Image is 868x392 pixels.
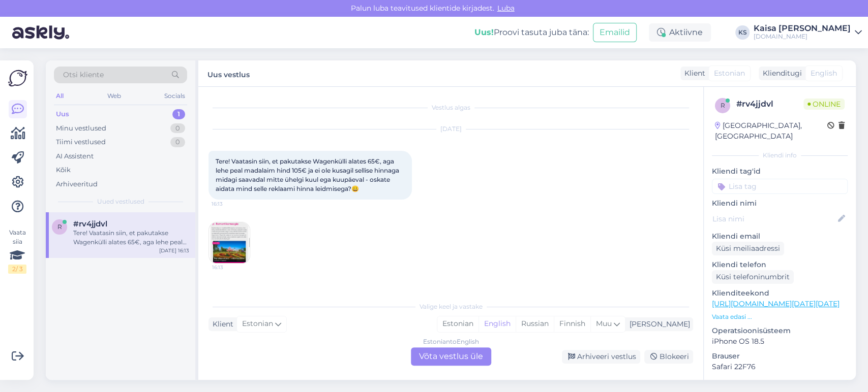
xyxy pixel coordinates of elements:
[680,68,705,79] div: Klient
[97,197,144,206] span: Uued vestlused
[242,318,273,330] span: Estonian
[803,99,845,110] span: Online
[208,302,693,311] div: Valige keel ja vastake
[56,123,106,134] div: Minu vestlused
[712,362,848,372] p: Safari 22F76
[516,316,554,332] div: Russian
[209,222,250,263] img: Attachment
[170,137,185,147] div: 0
[712,270,794,284] div: Küsi telefoninumbrit
[56,137,106,147] div: Tiimi vestlused
[754,32,851,41] div: [DOMAIN_NAME]
[105,89,123,103] div: Web
[714,68,745,79] span: Estonian
[754,24,862,41] a: Kaisa [PERSON_NAME][DOMAIN_NAME]
[593,23,637,42] button: Emailid
[208,103,693,112] div: Vestlus algas
[721,102,725,109] span: r
[712,336,848,347] p: iPhone OS 18.5
[712,312,848,321] p: Vaata edasi ...
[759,68,802,79] div: Klienditugi
[57,223,62,231] span: r
[712,231,848,242] p: Kliendi email
[562,350,640,364] div: Arhiveeri vestlus
[437,316,478,332] div: Estonian
[712,179,848,194] input: Lisa tag
[208,124,693,134] div: [DATE]
[56,109,69,119] div: Uus
[494,4,518,13] span: Luba
[73,219,107,228] span: #rv4jjdvl
[712,259,848,270] p: Kliendi telefon
[754,24,851,32] div: Kaisa [PERSON_NAME]
[712,151,848,160] div: Kliendi info
[423,337,479,346] div: Estonian to English
[216,157,401,192] span: Tere! Vaatasin siin, et pakutakse Wagenkülli alates 65€, aga lehe peal madalaim hind 105€ ja ei o...
[172,109,185,119] div: 1
[735,25,750,40] div: KS
[212,200,250,208] span: 16:13
[73,228,189,247] div: Tere! Vaatasin siin, et pakutakse Wagenkülli alates 65€, aga lehe peal madalaim hind 105€ ja ei o...
[478,316,516,332] div: English
[56,179,98,189] div: Arhiveeritud
[712,288,848,299] p: Klienditeekond
[162,89,187,103] div: Socials
[644,350,693,364] div: Blokeeri
[554,316,590,332] div: Finnish
[8,228,26,274] div: Vaata siia
[712,351,848,362] p: Brauser
[625,319,690,330] div: [PERSON_NAME]
[712,198,848,209] p: Kliendi nimi
[474,27,494,37] b: Uus!
[159,247,189,254] div: [DATE] 16:13
[712,213,836,224] input: Lisa nimi
[212,264,250,271] span: 16:13
[715,120,827,142] div: [GEOGRAPHIC_DATA], [GEOGRAPHIC_DATA]
[63,70,104,80] span: Otsi kliente
[736,98,803,110] div: # rv4jjdvl
[712,325,848,336] p: Operatsioonisüsteem
[56,151,94,161] div: AI Assistent
[474,26,589,39] div: Proovi tasuta juba täna:
[596,319,612,328] span: Muu
[712,299,840,308] a: [URL][DOMAIN_NAME][DATE][DATE]
[8,69,27,88] img: Askly Logo
[712,166,848,177] p: Kliendi tag'id
[649,23,711,42] div: Aktiivne
[207,67,250,80] label: Uus vestlus
[811,68,837,79] span: English
[712,242,784,255] div: Küsi meiliaadressi
[54,89,66,103] div: All
[170,123,185,134] div: 0
[208,319,233,330] div: Klient
[8,265,26,274] div: 2 / 3
[56,165,71,175] div: Kõik
[411,347,491,366] div: Võta vestlus üle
